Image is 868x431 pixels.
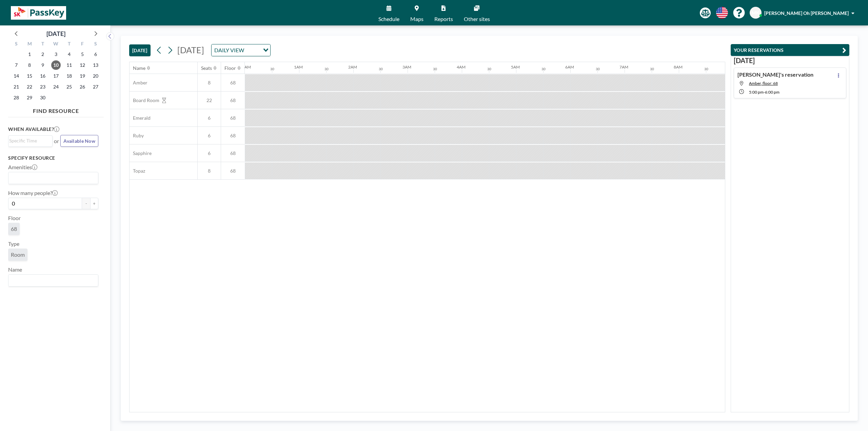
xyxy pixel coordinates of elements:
div: F [76,40,89,49]
span: Available Now [63,138,95,144]
h3: Specify resource [8,155,98,161]
div: 7AM [619,64,628,70]
span: Schedule [378,16,399,22]
span: 68 [221,80,245,86]
div: W [50,40,63,49]
span: Wednesday, September 3, 2025 [51,50,61,59]
h3: [DATE] [734,56,846,65]
span: Saturday, September 6, 2025 [91,50,100,59]
span: Monday, September 15, 2025 [25,71,34,81]
div: T [36,40,50,49]
span: Monday, September 8, 2025 [25,60,34,70]
span: 68 [221,150,245,156]
span: 6:00 PM [765,90,780,95]
span: 22 [198,97,221,103]
label: Floor [8,215,21,221]
div: 5AM [511,64,520,70]
div: Floor [224,65,236,71]
span: Wednesday, September 24, 2025 [51,82,61,92]
span: Sunday, September 28, 2025 [12,93,21,102]
span: Board Room [130,97,159,103]
span: Room [11,251,25,258]
span: 5:00 PM [749,90,764,95]
span: Saturday, September 20, 2025 [91,71,100,81]
span: 6 [198,133,221,139]
div: S [10,40,23,49]
div: 30 [704,67,708,71]
h4: [PERSON_NAME]'s reservation [737,71,813,78]
div: 8AM [674,64,683,70]
div: S [89,40,102,49]
div: 30 [324,67,329,71]
span: Thursday, September 18, 2025 [64,71,74,81]
div: 12AM [240,64,251,70]
div: 30 [596,67,600,71]
span: 8 [198,168,221,174]
span: DAILY VIEW [213,46,245,55]
span: Sunday, September 14, 2025 [12,71,21,81]
span: Tuesday, September 23, 2025 [38,82,47,92]
label: How many people? [8,190,58,196]
span: Tuesday, September 9, 2025 [38,60,47,70]
label: Type [8,240,19,247]
span: Saturday, September 27, 2025 [91,82,100,92]
span: 68 [221,97,245,103]
span: Monday, September 1, 2025 [25,50,34,59]
div: 30 [650,67,654,71]
span: Topaz [130,168,145,174]
div: 30 [541,67,546,71]
button: Available Now [60,135,98,147]
span: 8 [198,80,221,86]
div: Search for option [8,172,98,184]
label: Name [8,266,22,273]
button: - [82,198,90,209]
span: MK [752,10,759,16]
span: 68 [221,133,245,139]
span: 6 [198,115,221,121]
img: organization-logo [11,6,66,20]
span: Amber [130,80,147,86]
span: Friday, September 12, 2025 [78,60,87,70]
span: Thursday, September 4, 2025 [64,50,74,59]
div: Name [133,65,145,71]
div: Seats [201,65,212,71]
span: Ruby [130,133,144,139]
span: - [764,90,765,95]
span: 68 [11,226,17,232]
span: Maps [410,16,423,22]
input: Search for option [246,46,259,55]
span: Thursday, September 11, 2025 [64,60,74,70]
span: Reports [434,16,453,22]
span: Amber, floor: 68 [749,81,778,86]
span: Tuesday, September 2, 2025 [38,50,47,59]
div: Search for option [8,275,98,286]
span: [DATE] [177,45,204,55]
div: 3AM [402,64,411,70]
input: Search for option [9,276,94,285]
span: Friday, September 5, 2025 [78,50,87,59]
span: 6 [198,150,221,156]
button: + [90,198,98,209]
span: [PERSON_NAME] Oh [PERSON_NAME] [764,10,849,16]
span: Other sites [464,16,490,22]
input: Search for option [9,137,48,144]
div: 6AM [565,64,574,70]
div: 1AM [294,64,303,70]
span: 68 [221,168,245,174]
div: 4AM [457,64,466,70]
span: Monday, September 29, 2025 [25,93,34,102]
button: YOUR RESERVATIONS [731,44,849,56]
div: [DATE] [46,29,65,38]
div: Search for option [8,136,52,146]
div: 2AM [348,64,357,70]
div: 30 [379,67,383,71]
span: Tuesday, September 16, 2025 [38,71,47,81]
span: Sunday, September 7, 2025 [12,60,21,70]
div: 30 [487,67,491,71]
span: Monday, September 22, 2025 [25,82,34,92]
input: Search for option [9,174,94,182]
div: Search for option [212,44,270,56]
div: M [23,40,36,49]
span: Sunday, September 21, 2025 [12,82,21,92]
div: 30 [433,67,437,71]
